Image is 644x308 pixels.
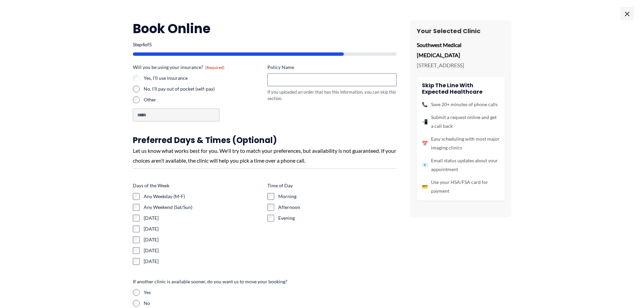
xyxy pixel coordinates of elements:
label: [DATE] [144,236,262,243]
label: Evening [278,215,397,221]
label: [DATE] [144,247,262,254]
label: Yes, I'll use insurance [144,75,262,81]
legend: Will you be using your insurance? [133,64,224,71]
legend: Time of Day [267,182,293,189]
span: × [620,7,634,20]
span: 📲 [422,117,428,126]
li: Easy scheduling with most major imaging clinics [422,135,500,152]
label: Yes [144,289,397,296]
span: 📅 [422,139,428,148]
legend: Days of the Week [133,182,169,189]
p: [STREET_ADDRESS] [417,60,505,70]
p: Step of [133,42,397,47]
div: Let us know what works best for you. We'll try to match your preferences, but availability is not... [133,146,397,166]
li: Use your HSA/FSA card for payment [422,178,500,195]
label: Other [144,96,262,103]
span: 📧 [422,161,428,169]
span: (Required) [205,65,224,70]
label: [DATE] [144,215,262,221]
span: 📞 [422,100,428,109]
span: 💳 [422,182,428,191]
label: Any Weekend (Sat/Sun) [144,204,262,211]
li: Submit a request online and get a call back [422,113,500,131]
div: If you uploaded an order that has this information, you can skip this section. [267,89,397,101]
h2: Book Online [133,20,397,37]
input: Other Choice, please specify [133,109,219,121]
p: Southwest Medical [MEDICAL_DATA] [417,40,505,60]
h3: Your Selected Clinic [417,27,505,35]
span: 5 [149,42,152,47]
label: No [144,300,397,307]
li: Email status updates about your appointment [422,156,500,174]
label: [DATE] [144,226,262,232]
label: Afternoon [278,204,397,211]
li: Save 20+ minutes of phone calls [422,100,500,109]
label: Morning [278,193,397,200]
label: Policy Name [267,64,397,71]
legend: If another clinic is available sooner, do you want us to move your booking? [133,278,287,285]
label: Any Weekday (M-F) [144,193,262,200]
h4: Skip the line with Expected Healthcare [422,82,500,95]
label: No, I'll pay out of pocket (self-pay) [144,86,262,92]
h3: Preferred Days & Times (Optional) [133,135,397,145]
span: 4 [142,42,145,47]
label: [DATE] [144,258,262,265]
